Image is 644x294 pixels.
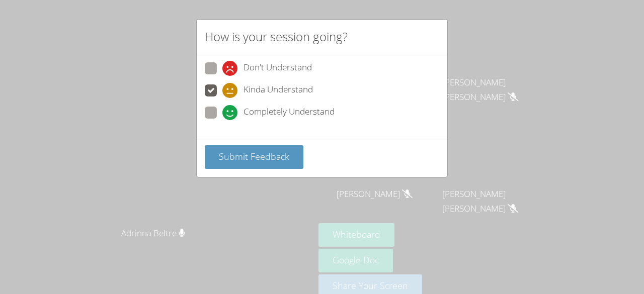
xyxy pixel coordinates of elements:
h2: How is your session going? [205,28,348,46]
span: Submit Feedback [219,150,289,162]
button: Submit Feedback [205,145,303,169]
span: Completely Understand [244,105,335,120]
span: Kinda Understand [244,83,313,98]
span: Don't Understand [244,61,312,76]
